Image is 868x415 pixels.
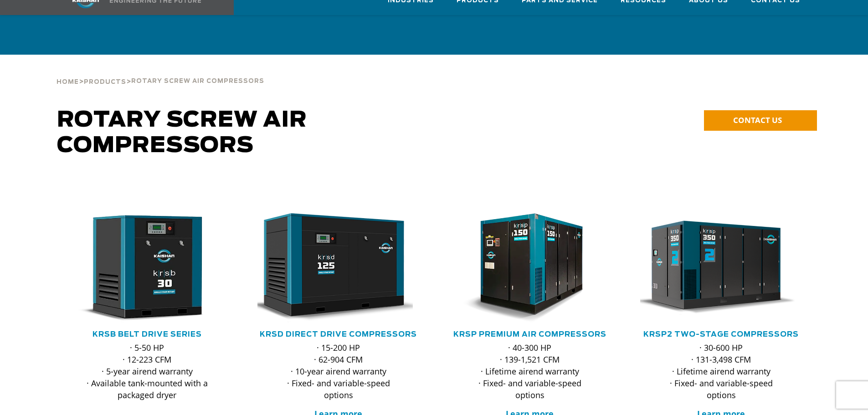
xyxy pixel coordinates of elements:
a: KRSP Premium Air Compressors [453,331,606,338]
div: krsp350 [640,213,802,323]
img: krsp350 [633,213,796,323]
img: krsb30 [59,213,221,323]
img: krsd125 [251,213,413,323]
div: > > [56,55,264,89]
span: Rotary Screw Air Compressors [57,109,307,157]
div: krsp150 [449,213,611,323]
span: Products [84,79,126,85]
div: krsd125 [257,213,420,323]
a: CONTACT US [704,110,817,131]
a: KRSP2 Two-Stage Compressors [643,331,799,338]
span: Rotary Screw Air Compressors [131,78,264,84]
img: krsp150 [442,213,604,323]
a: Products [84,77,126,86]
a: Home [56,77,79,86]
span: Home [56,79,79,85]
div: krsb30 [66,213,228,323]
p: · 15-200 HP · 62-904 CFM · 10-year airend warranty · Fixed- and variable-speed options [276,342,401,401]
p: · 40-300 HP · 139-1,521 CFM · Lifetime airend warranty · Fixed- and variable-speed options [467,342,593,401]
span: CONTACT US [733,115,782,125]
a: KRSB Belt Drive Series [92,331,202,338]
p: · 30-600 HP · 131-3,498 CFM · Lifetime airend warranty · Fixed- and variable-speed options [658,342,784,401]
a: KRSD Direct Drive Compressors [260,331,417,338]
